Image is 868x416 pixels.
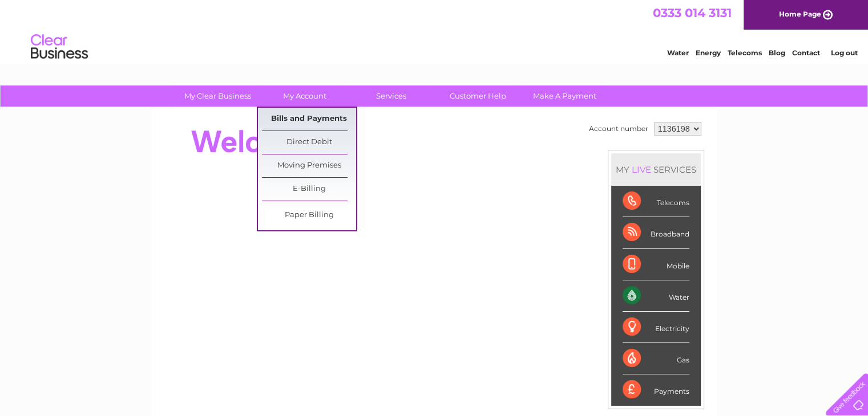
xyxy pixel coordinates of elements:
img: logo.png [30,30,88,64]
td: Account number [586,119,651,138]
a: Customer Help [431,85,525,107]
div: Broadband [623,217,689,248]
div: Gas [623,343,689,374]
a: My Account [257,85,352,107]
a: Paper Billing [262,204,356,227]
div: MY SERVICES [611,153,701,186]
a: Make A Payment [518,85,612,107]
a: My Clear Business [171,85,265,107]
a: Contact [792,48,820,57]
div: Telecoms [623,186,689,217]
a: 0333 014 3131 [653,6,732,20]
div: Payments [623,374,689,405]
div: Clear Business is a trading name of Verastar Limited (registered in [GEOGRAPHIC_DATA] No. 3667643... [165,6,704,55]
a: Bills and Payments [262,108,356,130]
a: Water [667,48,689,57]
a: Telecoms [728,48,762,57]
a: Services [344,85,438,107]
a: Moving Premises [262,154,356,177]
a: Direct Debit [262,131,356,154]
div: Water [623,280,689,312]
div: Electricity [623,312,689,343]
a: Log out [830,48,857,57]
div: Mobile [623,249,689,280]
div: LIVE [629,164,653,175]
a: E-Billing [262,178,356,201]
a: Energy [696,48,721,57]
a: Blog [769,48,785,57]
